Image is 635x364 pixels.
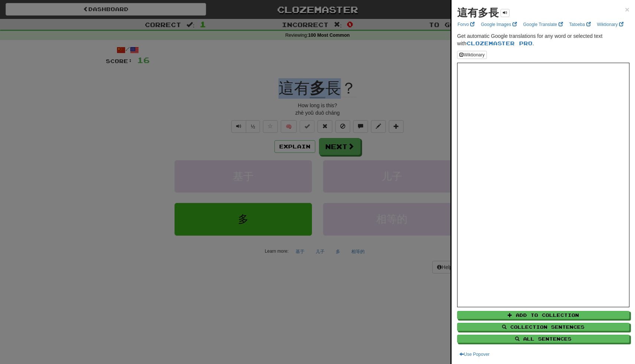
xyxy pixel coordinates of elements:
a: Tatoeba [567,20,593,29]
button: Collection Sentences [457,323,629,331]
a: Wiktionary [595,20,626,29]
button: Use Popover [457,350,492,358]
a: Google Images [479,20,519,29]
button: Add to Collection [457,311,629,319]
a: Forvo [455,20,477,29]
a: Google Translate [521,20,565,29]
button: All Sentences [457,335,629,343]
p: Get automatic Google translations for any word or selected text with . [457,32,629,47]
button: Close [625,6,629,13]
strong: 這有多長 [457,7,499,19]
a: Clozemaster Pro [466,40,533,46]
span: × [625,5,629,14]
button: Wiktionary [457,51,487,59]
